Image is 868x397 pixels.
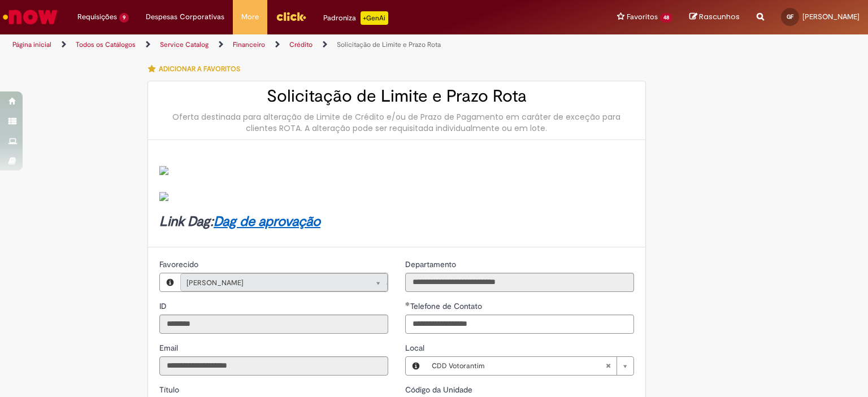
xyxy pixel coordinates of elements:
[233,40,265,49] a: Financeiro
[405,385,475,395] span: Somente leitura - Código da Unidade
[180,273,388,291] a: [PERSON_NAME]Limpar campo Favorecido
[159,64,240,73] span: Adicionar a Favoritos
[405,384,475,395] label: Somente leitura - Código da Unidade
[405,259,458,269] span: Somente leitura - Departamento
[410,301,484,311] span: Telefone de Contato
[289,40,313,49] a: Crédito
[627,11,658,23] span: Favoritos
[159,213,320,230] strong: Link Dag:
[241,11,259,23] span: More
[405,259,458,270] label: Somente leitura - Departamento
[405,273,634,292] input: Departamento
[159,87,634,106] h2: Solicitação de Limite e Prazo Rota
[405,302,410,306] span: Obrigatório Preenchido
[276,8,306,25] img: click_logo_yellow_360x200.png
[159,192,168,201] img: sys_attachment.do
[159,259,201,269] span: Somente leitura - Favorecido
[159,384,181,395] label: Somente leitura - Título
[689,12,740,23] a: Rascunhos
[147,57,246,81] button: Adicionar a Favoritos
[119,13,129,23] span: 9
[159,385,181,395] span: Somente leitura - Título
[159,300,169,312] label: Somente leitura - ID
[159,301,169,311] span: Somente leitura - ID
[600,357,617,375] abbr: Limpar campo Local
[699,11,740,22] span: Rascunhos
[405,343,427,353] span: Local
[159,356,388,376] input: Email
[159,111,634,134] div: Oferta destinada para alteração de Limite de Crédito e/ou de Prazo de Pagamento em caráter de exc...
[146,11,224,23] span: Despesas Corporativas
[77,11,117,23] span: Requisições
[405,315,634,334] input: Telefone de Contato
[406,357,426,375] button: Local, Visualizar este registro CDD Votorantim
[160,40,209,49] a: Service Catalog
[361,11,388,25] p: +GenAi
[159,166,168,175] img: sys_attachment.do
[76,40,136,49] a: Todos os Catálogos
[337,40,441,49] a: Solicitação de Limite e Prazo Rota
[160,273,180,291] button: Favorecido, Visualizar este registro Giovanna Rodrigues Faria
[159,315,388,334] input: ID
[186,274,359,292] span: [PERSON_NAME]
[8,34,570,55] ul: Trilhas de página
[1,6,59,28] img: ServiceNow
[787,13,793,20] span: GF
[159,342,180,354] label: Somente leitura - Email
[802,12,860,21] span: [PERSON_NAME]
[214,213,320,230] a: Dag de aprovação
[432,357,605,375] span: CDD Votorantim
[426,357,633,375] a: CDD VotorantimLimpar campo Local
[12,40,51,49] a: Página inicial
[660,13,672,23] span: 48
[323,11,388,25] div: Padroniza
